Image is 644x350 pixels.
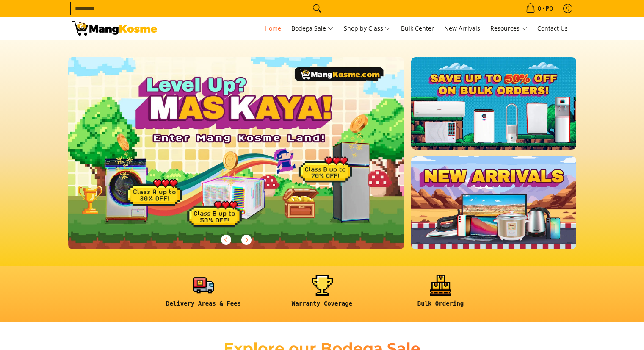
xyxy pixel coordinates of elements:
[444,24,480,32] span: New Arrivals
[267,275,377,314] a: <h6><strong>Warranty Coverage</strong></h6>
[260,17,285,40] a: Home
[533,17,572,40] a: Contact Us
[217,231,235,249] button: Previous
[291,23,334,34] span: Bodega Sale
[386,275,496,314] a: <h6><strong>Bulk Ordering</strong></h6>
[537,24,568,32] span: Contact Us
[486,17,531,40] a: Resources
[237,231,256,249] button: Next
[287,17,338,40] a: Bodega Sale
[149,275,259,314] a: <h6><strong>Delivery Areas & Fees</strong></h6>
[397,17,438,40] a: Bulk Center
[523,4,556,13] span: •
[344,23,391,34] span: Shop by Class
[544,6,554,11] span: ₱0
[72,21,157,36] img: Mang Kosme: Your Home Appliances Warehouse Sale Partner!
[265,24,281,32] span: Home
[401,24,434,32] span: Bulk Center
[340,17,395,40] a: Shop by Class
[166,17,572,40] nav: Main Menu
[490,23,527,34] span: Resources
[536,6,542,11] span: 0
[310,2,324,15] button: Search
[68,57,405,249] img: Gaming desktop banner
[440,17,484,40] a: New Arrivals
